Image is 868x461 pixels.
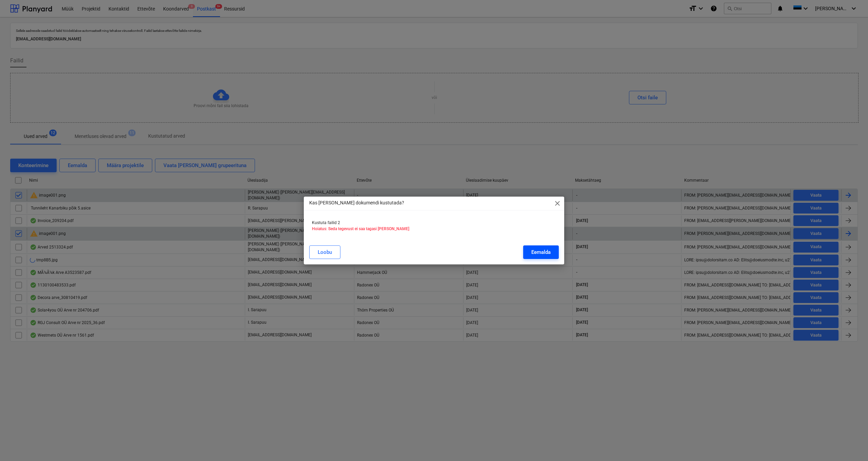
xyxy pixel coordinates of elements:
[531,248,551,257] div: Eemalda
[312,220,556,226] p: Kustuta failid 2
[312,226,556,232] p: Hoiatus: Seda tegevust ei saa tagasi [PERSON_NAME]
[309,245,340,259] button: Loobu
[318,248,332,257] div: Loobu
[309,199,404,206] p: Kas [PERSON_NAME] dokumendi kustutada?
[523,245,559,259] button: Eemalda
[553,199,561,207] span: close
